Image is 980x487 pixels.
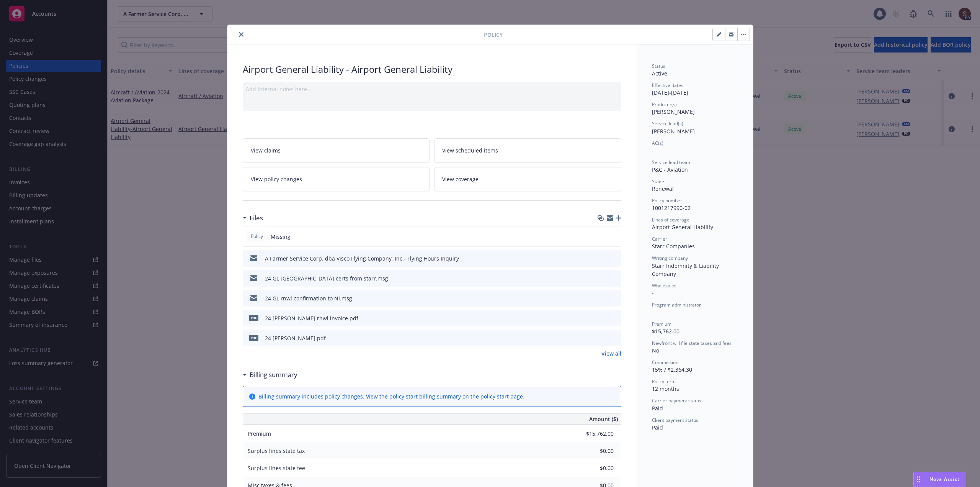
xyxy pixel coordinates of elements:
span: 15% / $2,364.30 [652,366,692,373]
h3: Billing summary [250,370,297,380]
span: Starr Indemnity & Liability Company [652,262,720,277]
span: - [652,147,654,154]
span: 12 months [652,385,679,392]
div: A Farmer Service Corp. dba Visco Flying Company, Inc.- Flying Hours Inquiry [265,254,459,262]
span: Premium [652,321,671,327]
div: Billing summary includes policy changes. View the policy start billing summary on the . [258,392,524,400]
span: - [652,308,654,316]
div: 24 [PERSON_NAME].pdf [265,334,326,342]
span: Service lead team [652,159,690,166]
span: Nova Assist [929,476,960,482]
h3: Files [250,213,263,223]
span: Surplus lines state fee [248,464,305,472]
div: Airport General Liability - Airport General Liability [243,63,621,76]
button: preview file [611,274,618,282]
button: download file [599,314,605,322]
button: Nova Assist [913,472,966,487]
span: Stage [652,178,664,185]
span: Premium [248,430,271,437]
span: Airport General Liability [652,223,713,231]
div: Billing summary [243,370,297,380]
div: 24 [PERSON_NAME] rnwl invoice.pdf [265,314,358,322]
button: preview file [611,254,618,262]
a: View policy changes [243,167,430,191]
span: - [652,289,654,297]
span: pdf [249,315,258,321]
a: View coverage [434,167,621,191]
span: Client payment status [652,417,698,423]
span: pdf [249,335,258,341]
div: Drag to move [914,472,923,487]
span: Program administrator [652,302,701,308]
span: AC(s) [652,140,663,146]
button: preview file [611,294,618,302]
span: Paid [652,424,663,431]
button: close [237,30,246,39]
input: 0.00 [568,462,618,474]
a: View claims [243,138,430,162]
span: View scheduled items [442,146,498,154]
span: 1001217990-02 ⠀ [652,204,696,212]
span: Policy number [652,197,682,204]
span: Active [652,70,667,77]
span: Paid [652,405,663,412]
span: Effective dates [652,82,683,89]
div: Add internal notes here... [246,85,618,93]
input: 0.00 [568,445,618,457]
button: download file [599,294,605,302]
div: 24 GL [GEOGRAPHIC_DATA] certs from starr.msg [265,274,388,282]
span: View coverage [442,175,479,183]
span: Policy [484,31,503,39]
span: Writing company [652,255,688,261]
div: 24 GL rnwl confirmation to NI.msg [265,294,352,302]
span: Missing [271,233,291,241]
span: View claims [251,146,281,154]
a: View all [601,349,621,357]
span: P&C - Aviation [652,166,688,173]
div: Files [243,213,263,223]
span: Service lead(s) [652,120,683,127]
button: download file [599,274,605,282]
button: download file [599,254,605,262]
a: policy start page [480,393,523,400]
span: Surplus lines state tax [248,447,305,454]
span: Wholesaler [652,282,676,289]
span: $15,762.00 [652,328,679,335]
span: View policy changes [251,175,302,183]
button: preview file [611,334,618,342]
span: Newfront will file state taxes and fees [652,340,732,346]
span: Status [652,63,665,69]
span: Lines of coverage [652,216,689,223]
span: Starr Companies [652,243,695,250]
input: 0.00 [568,428,618,439]
span: [PERSON_NAME] [652,128,695,135]
button: preview file [611,314,618,322]
span: Carrier payment status [652,397,701,404]
span: Commission [652,359,678,366]
span: Renewal [652,185,674,192]
span: Producer(s) [652,101,677,108]
span: Carrier [652,236,667,242]
span: Policy [249,233,265,240]
span: Policy term [652,378,676,385]
div: [DATE] - [DATE] [652,82,738,97]
a: View scheduled items [434,138,621,162]
span: Amount ($) [589,415,618,423]
span: No [652,347,659,354]
button: download file [599,334,605,342]
span: [PERSON_NAME] [652,108,695,115]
